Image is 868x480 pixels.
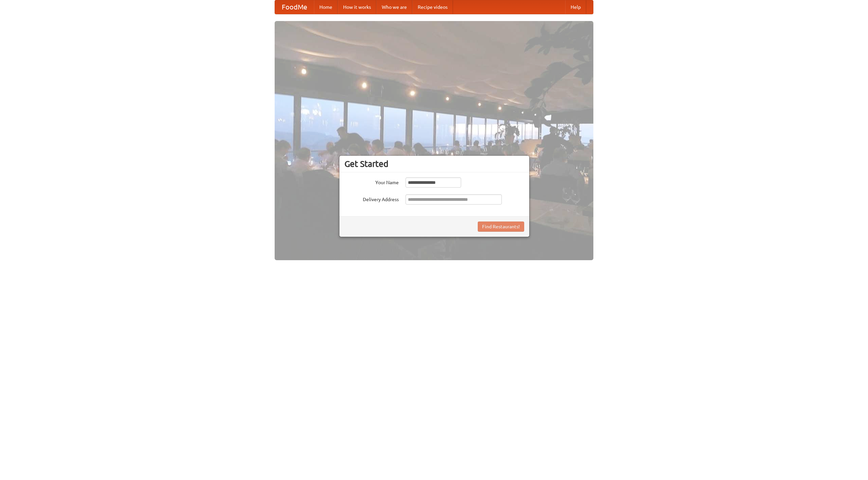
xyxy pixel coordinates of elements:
h3: Get Started [344,159,524,169]
label: Delivery Address [344,194,399,203]
a: Who we are [376,0,412,14]
label: Your Name [344,177,399,186]
a: Help [565,0,586,14]
a: Recipe videos [412,0,453,14]
a: FoodMe [275,0,314,14]
a: Home [314,0,338,14]
button: Find Restaurants! [478,222,524,232]
a: How it works [338,0,376,14]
